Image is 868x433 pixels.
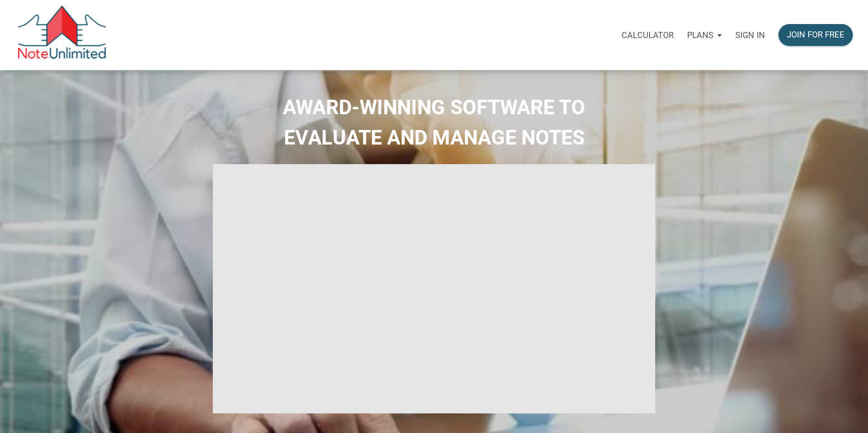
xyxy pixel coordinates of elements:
p: Calculator [622,30,674,40]
p: Sign in [735,30,765,40]
button: Join for free [778,24,853,46]
p: Plans [687,30,713,40]
a: Join for free [772,17,860,53]
iframe: NoteUnlimited [213,164,655,413]
a: Calculator [615,17,680,53]
a: Sign in [729,17,772,53]
h2: AWARD-WINNING SOFTWARE TO EVALUATE AND MANAGE NOTES [8,92,860,153]
button: Plans [680,18,729,52]
div: Join for free [787,29,844,41]
a: Plans [680,17,729,53]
